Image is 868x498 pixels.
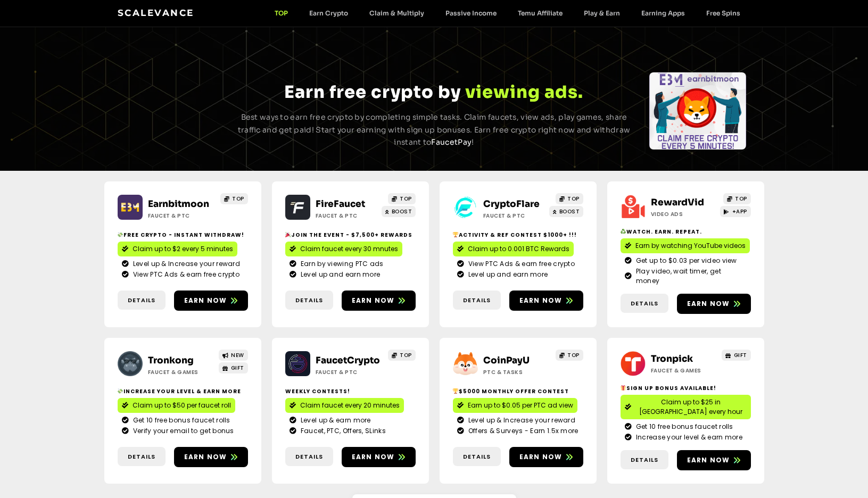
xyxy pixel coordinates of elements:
[133,401,231,410] span: Claim up to $50 per faucet roll
[118,290,166,310] a: Details
[453,242,574,256] a: Claim up to 0.001 BTC Rewards
[298,416,371,425] span: Level up & earn more
[556,193,583,204] a: TOP
[316,368,382,376] h2: Faucet & PTC
[651,367,717,375] h2: Faucet & Games
[388,193,416,204] a: TOP
[468,244,569,254] span: Claim up to 0.001 BTC Rewards
[735,195,747,203] span: TOP
[298,270,381,279] span: Level up and earn more
[400,195,412,203] span: TOP
[184,452,227,462] span: Earn now
[621,229,626,234] img: ♻️
[285,398,404,413] a: Claim faucet every 20 minutes
[509,447,583,467] a: Earn now
[264,9,299,17] a: TOP
[130,259,240,269] span: Level up & Increase your reward
[453,290,501,310] a: Details
[285,231,416,239] h2: Join the event - $7,500+ Rewards
[722,350,751,361] a: GIFT
[549,206,583,217] a: BOOST
[236,111,632,149] p: Best ways to earn free crypto by completing simple tasks. Claim faucets, view ads, play games, sh...
[342,447,416,467] a: Earn now
[435,9,507,17] a: Passive Income
[148,212,214,220] h2: Faucet & PTC
[567,195,580,203] span: TOP
[118,447,166,467] a: Details
[734,351,747,359] span: GIFT
[118,232,123,237] img: 💸
[453,231,583,239] h2: Activity & ref contest $1000+ !!!
[298,259,384,269] span: Earn by viewing PTC ads
[118,387,248,395] h2: Increase your level & earn more
[121,72,218,150] div: Slides
[118,398,235,413] a: Claim up to $50 per faucet roll
[635,241,746,251] span: Earn by watching YouTube videos
[483,355,530,366] a: CoinPayU
[466,416,575,425] span: Level up & Increase your reward
[359,9,435,17] a: Claim & Multiply
[559,207,580,215] span: BOOST
[633,422,733,431] span: Get 10 free bonus faucet rolls
[231,351,244,359] span: NEW
[687,455,730,465] span: Earn now
[285,387,416,395] h2: Weekly contests!
[651,353,693,364] a: Tronpick
[128,452,155,461] span: Details
[431,137,472,147] a: FaucetPay
[633,433,742,442] span: Increase your level & earn more
[453,388,458,394] img: 🏆
[466,270,548,279] span: Level up and earn more
[388,350,416,361] a: TOP
[400,351,412,359] span: TOP
[174,290,248,311] a: Earn now
[295,452,323,461] span: Details
[483,212,550,220] h2: Faucet & PTC
[483,368,550,376] h2: ptc & Tasks
[453,398,577,413] a: Earn up to $0.05 per PTC ad view
[677,294,751,314] a: Earn now
[556,350,583,361] a: TOP
[316,198,365,210] a: FireFaucet
[118,231,248,239] h2: Free crypto - Instant withdraw!
[463,296,491,305] span: Details
[148,355,194,366] a: Tronkong
[621,294,668,313] a: Details
[621,238,750,253] a: Earn by watching YouTube videos
[264,9,751,17] nav: Menu
[621,385,626,391] img: 🎁
[352,296,395,305] span: Earn now
[174,447,248,467] a: Earn now
[295,296,323,305] span: Details
[232,195,244,203] span: TOP
[621,395,751,419] a: Claim up to $25 in [GEOGRAPHIC_DATA] every hour
[130,426,234,436] span: Verify your email to get bonus
[573,9,631,17] a: Play & Earn
[677,450,751,470] a: Earn now
[184,296,227,305] span: Earn now
[651,210,717,218] h2: Video ads
[633,256,737,265] span: Get up to $0.03 per video view
[118,242,237,256] a: Claim up to $2 every 5 minutes
[463,452,491,461] span: Details
[567,351,580,359] span: TOP
[300,401,400,410] span: Claim faucet every 20 minutes
[382,206,416,217] a: BOOST
[732,207,747,215] span: +APP
[148,198,209,210] a: Earnbitmoon
[118,388,123,394] img: 💸
[219,362,248,373] a: GIFT
[128,296,155,305] span: Details
[133,244,233,254] span: Claim up to $2 every 5 minutes
[453,447,501,467] a: Details
[631,299,658,308] span: Details
[220,193,248,204] a: TOP
[352,452,395,462] span: Earn now
[316,355,380,366] a: FaucetCrypto
[633,267,747,286] span: Play video, wait timer, get money
[507,9,573,17] a: Temu Affiliate
[148,368,214,376] h2: Faucet & Games
[299,9,359,17] a: Earn Crypto
[130,270,239,279] span: View PTC Ads & earn free crypto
